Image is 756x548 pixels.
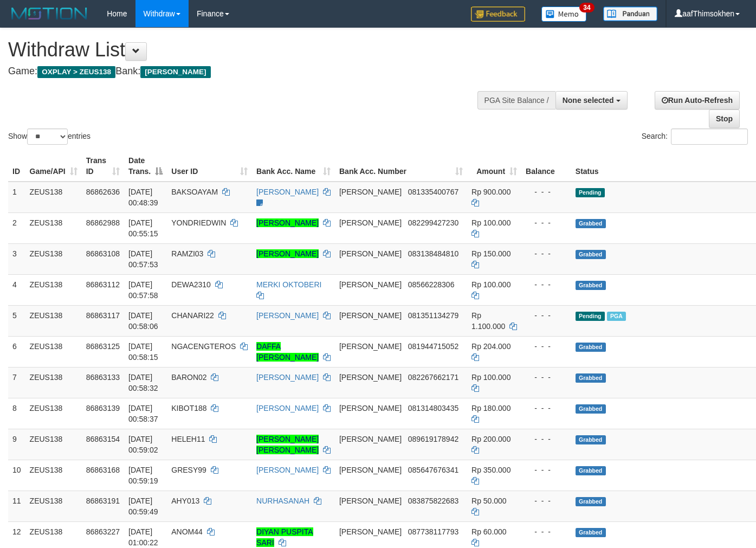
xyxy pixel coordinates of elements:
span: [PERSON_NAME] [339,527,402,536]
span: [DATE] 00:58:32 [128,373,158,392]
span: [DATE] 00:48:39 [128,188,158,207]
th: Bank Acc. Name: activate to sort column ascending [252,151,335,182]
span: Grabbed [576,219,606,228]
span: [PERSON_NAME] [339,466,402,474]
th: Balance [521,151,571,182]
th: Trans ID: activate to sort column ascending [82,151,124,182]
span: [PERSON_NAME] [339,218,402,227]
span: Rp 350.000 [471,466,511,474]
span: Grabbed [576,250,606,259]
span: [DATE] 00:57:53 [128,249,158,269]
td: 4 [8,274,25,305]
span: KIBOT188 [171,404,206,412]
a: [PERSON_NAME] [256,373,319,382]
div: - - - [526,186,567,197]
img: Feedback.jpg [471,7,525,22]
div: - - - [526,526,567,537]
th: Game/API: activate to sort column ascending [25,151,82,182]
span: Copy 082267662171 to clipboard [408,373,458,382]
span: [DATE] 00:58:15 [128,342,158,362]
a: DIYAN PUSPITA SARI [256,527,313,547]
span: NGACENGTEROS [171,342,236,351]
span: Copy 081944715052 to clipboard [408,342,458,351]
span: Grabbed [576,281,606,290]
span: OXPLAY > ZEUS138 [37,66,115,78]
td: 1 [8,182,25,213]
td: 6 [8,336,25,367]
span: [DATE] 01:00:22 [128,527,158,547]
span: 86863154 [86,435,120,443]
span: 86862988 [86,218,120,227]
span: Copy 083875822683 to clipboard [408,497,458,505]
span: 86863117 [86,311,120,320]
span: Copy 081335400767 to clipboard [408,188,458,196]
span: [DATE] 00:59:02 [128,435,158,454]
td: ZEUS138 [25,336,82,367]
span: None selected [563,96,614,105]
h1: Withdraw List [8,39,493,61]
td: ZEUS138 [25,429,82,460]
a: NURHASANAH [256,497,309,505]
span: CHANARI22 [171,311,214,320]
a: DAFFA [PERSON_NAME] [256,342,319,362]
span: 86863168 [86,466,120,474]
span: Grabbed [576,435,606,444]
span: Pending [576,188,605,197]
span: Copy 083138484810 to clipboard [408,249,458,258]
span: Copy 081351134279 to clipboard [408,311,458,320]
span: Grabbed [576,404,606,414]
span: Copy 082299427230 to clipboard [408,218,458,227]
a: [PERSON_NAME] [256,404,319,412]
td: ZEUS138 [25,305,82,336]
span: [PERSON_NAME] [339,373,402,382]
h4: Game: Bank: [8,66,493,77]
div: - - - [526,279,567,290]
a: [PERSON_NAME] [256,188,319,196]
td: 8 [8,398,25,429]
img: Button%20Memo.svg [541,7,587,22]
td: 5 [8,305,25,336]
a: Stop [709,109,740,128]
td: 2 [8,212,25,243]
div: - - - [526,434,567,444]
div: - - - [526,403,567,414]
button: None selected [555,91,628,109]
span: BARON02 [171,373,206,382]
div: - - - [526,495,567,506]
span: BAKSOAYAM [171,188,218,196]
span: Rp 100.000 [471,280,511,289]
span: Rp 200.000 [471,435,511,443]
span: [DATE] 00:59:19 [128,466,158,485]
td: ZEUS138 [25,367,82,398]
td: ZEUS138 [25,212,82,243]
td: ZEUS138 [25,243,82,274]
span: Rp 180.000 [471,404,511,412]
span: Grabbed [576,466,606,475]
td: 11 [8,491,25,521]
th: ID [8,151,25,182]
span: Copy 089619178942 to clipboard [408,435,458,443]
div: - - - [526,217,567,228]
span: Pending [576,312,605,321]
td: ZEUS138 [25,274,82,305]
span: [DATE] 00:58:06 [128,311,158,331]
span: [PERSON_NAME] [339,497,402,505]
a: [PERSON_NAME] [256,311,319,320]
div: - - - [526,465,567,475]
div: - - - [526,310,567,321]
span: [PERSON_NAME] [339,311,402,320]
span: Marked by aafchomsokheang [607,312,626,321]
span: [DATE] 00:58:37 [128,404,158,423]
td: 7 [8,367,25,398]
span: [DATE] 00:55:15 [128,218,158,238]
span: 86863125 [86,342,120,351]
div: PGA Site Balance / [477,91,555,109]
td: ZEUS138 [25,182,82,213]
span: [PERSON_NAME] [339,342,402,351]
span: Rp 150.000 [471,249,511,258]
a: [PERSON_NAME] [PERSON_NAME] [256,435,319,454]
span: [PERSON_NAME] [140,66,210,78]
a: [PERSON_NAME] [256,218,319,227]
td: ZEUS138 [25,398,82,429]
span: Copy 087738117793 to clipboard [408,527,458,536]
